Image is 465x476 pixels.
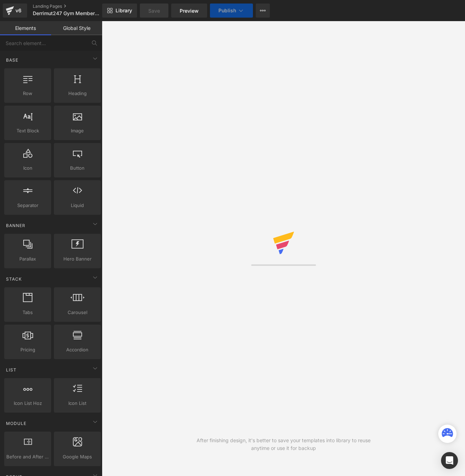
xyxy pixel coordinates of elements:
[5,276,23,282] span: Stack
[6,453,49,461] span: Before and After Images
[180,7,199,14] span: Preview
[441,452,458,469] div: Open Intercom Messenger
[56,346,99,353] span: Accordion
[56,400,99,407] span: Icon List
[218,8,236,13] span: Publish
[33,11,100,16] span: Derrimut247 Gym Memberships
[210,4,253,18] button: Publish
[6,90,49,97] span: Row
[102,4,137,18] a: New Library
[6,255,49,263] span: Parallax
[56,164,99,172] span: Button
[171,4,207,18] a: Preview
[5,57,19,63] span: Base
[3,4,27,18] a: v6
[56,255,99,263] span: Hero Banner
[256,4,270,18] button: More
[56,202,99,209] span: Liquid
[5,222,26,229] span: Banner
[33,4,114,9] a: Landing Pages
[14,6,23,15] div: v6
[6,346,49,353] span: Pricing
[6,400,49,407] span: Icon List Hoz
[56,453,99,461] span: Google Maps
[6,202,49,209] span: Separator
[5,420,27,427] span: Module
[56,309,99,316] span: Carousel
[6,127,49,134] span: Text Block
[51,21,102,35] a: Global Style
[116,7,132,14] span: Library
[56,90,99,97] span: Heading
[148,7,160,14] span: Save
[6,309,49,316] span: Tabs
[56,127,99,134] span: Image
[193,437,374,452] div: After finishing design, it's better to save your templates into library to reuse anytime or use i...
[6,164,49,172] span: Icon
[5,367,17,373] span: List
